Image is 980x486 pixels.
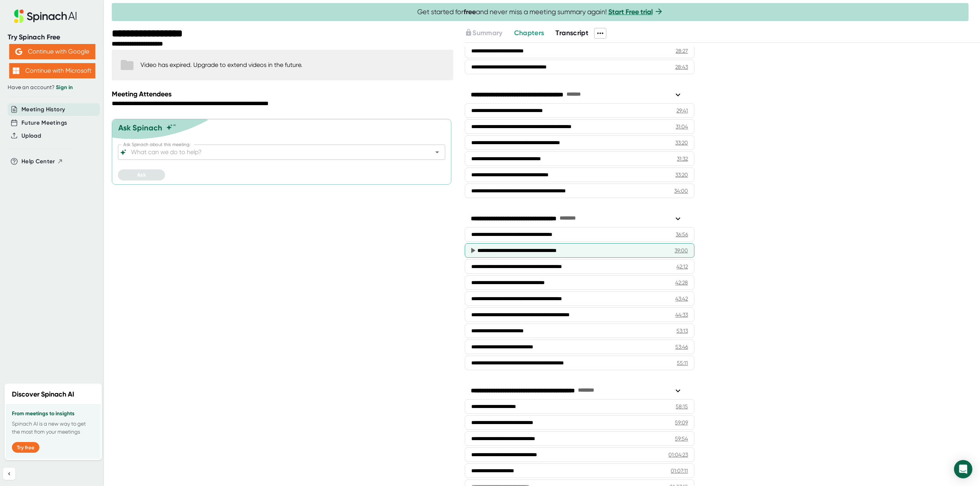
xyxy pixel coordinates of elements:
[954,460,972,478] div: Open Intercom Messenger
[514,28,544,38] button: Chapters
[21,119,67,127] button: Future Meetings
[675,435,688,442] div: 59:54
[675,295,688,302] div: 43:42
[21,157,55,166] span: Help Center
[56,84,73,91] a: Sign in
[8,84,96,91] div: Have an account?
[118,123,162,132] div: Ask Spinach
[675,419,688,426] div: 59:09
[21,132,41,140] button: Upload
[608,8,653,16] a: Start Free trial
[675,311,688,319] div: 44:33
[8,33,96,42] div: Try Spinach Free
[555,28,588,38] button: Transcript
[677,155,688,163] div: 31:32
[671,467,688,475] div: 01:07:11
[432,147,443,158] button: Open
[3,468,15,480] button: Collapse sidebar
[676,47,688,55] div: 28:27
[677,359,688,367] div: 55:11
[668,451,688,458] div: 01:04:23
[112,90,455,98] div: Meeting Attendees
[12,411,95,417] h3: From meetings to insights
[417,8,663,16] span: Get started for and never miss a meeting summary again!
[675,247,688,254] div: 39:00
[9,63,95,78] button: Continue with Microsoft
[676,123,688,130] div: 31:04
[676,231,688,238] div: 36:56
[555,29,588,37] span: Transcript
[675,171,688,179] div: 33:20
[514,29,544,37] span: Chapters
[137,172,146,178] span: Ask
[675,63,688,71] div: 28:43
[12,389,74,400] h2: Discover Spinach AI
[15,48,22,55] img: Aehbyd4JwY73AAAAAElFTkSuQmCC
[675,139,688,146] div: 33:20
[118,169,165,180] button: Ask
[472,29,502,37] span: Summary
[12,442,39,453] button: Try free
[21,157,63,166] button: Help Center
[465,28,514,39] div: Upgrade to access
[12,420,95,436] p: Spinach AI is a new way to get the most from your meetings
[464,8,476,16] b: free
[675,279,688,286] div: 42:28
[21,105,65,114] button: Meeting History
[675,343,688,351] div: 53:46
[140,61,302,68] div: Video has expired. Upgrade to extend videos in the future.
[9,44,95,59] button: Continue with Google
[465,28,502,38] button: Summary
[674,187,688,195] div: 34:00
[676,403,688,410] div: 58:15
[676,263,688,270] div: 42:12
[129,147,420,158] input: What can we do to help?
[676,107,688,114] div: 29:41
[676,327,688,335] div: 53:13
